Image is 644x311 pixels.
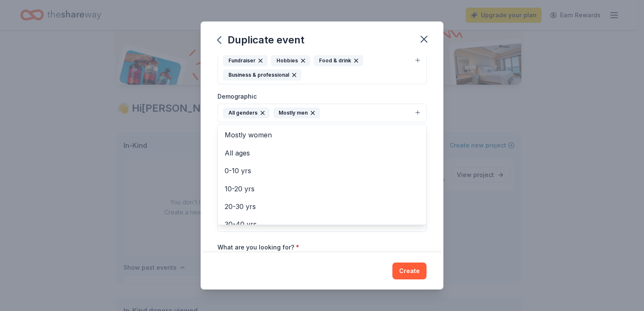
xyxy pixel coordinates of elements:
[225,165,419,176] span: 0-10 yrs
[217,104,427,122] button: All gendersMostly men
[225,183,419,194] span: 10-20 yrs
[273,107,320,118] div: Mostly men
[225,147,419,158] span: All ages
[217,124,427,225] div: All gendersMostly men
[225,129,419,140] span: Mostly women
[225,219,419,230] span: 30-40 yrs
[225,201,419,212] span: 20-30 yrs
[223,107,270,118] div: All genders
